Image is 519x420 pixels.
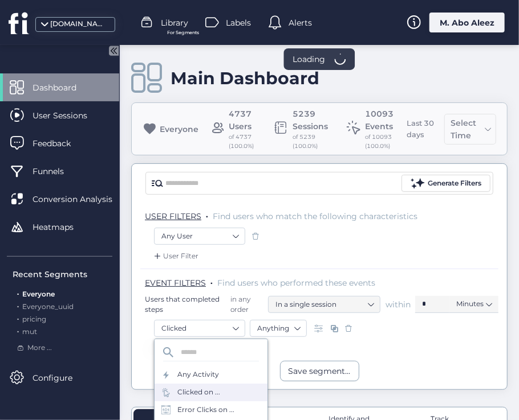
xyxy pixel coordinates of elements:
[152,250,198,262] div: User Filter
[33,81,94,94] span: Dashboard
[161,17,189,29] span: Library
[161,228,238,245] nz-select-item: Any User
[456,295,492,312] nz-select-item: Minutes
[33,221,91,233] span: Heatmaps
[33,137,88,150] span: Feedback
[293,53,326,65] span: Loading
[152,343,198,354] div: Add Event
[402,175,490,192] button: Generate Filters
[13,268,112,281] div: Recent Segments
[17,287,19,298] span: .
[226,17,252,29] span: Labels
[145,294,226,314] span: Users that completed steps
[33,109,104,122] span: User Sessions
[17,300,19,311] span: .
[217,278,375,288] span: Find users who performed these events
[145,211,201,221] span: USER FILTERS
[275,296,373,313] nz-select-item: In a single session
[206,209,208,220] span: .
[289,17,313,29] span: Alerts
[228,294,265,314] span: in any order
[33,372,90,384] span: Configure
[428,178,481,189] div: Generate Filters
[145,278,206,288] span: EVENT FILTERS
[33,193,129,205] span: Conversion Analysis
[210,275,213,287] span: .
[17,325,19,336] span: .
[168,29,200,36] span: For Segments
[289,365,351,377] div: Save segment...
[213,211,417,221] span: Find users who match the following characteristics
[257,320,299,337] nz-select-item: Anything
[22,290,55,298] span: Everyone
[22,327,37,336] span: mut
[429,13,505,32] div: M. Abo Aleez
[22,315,46,323] span: pricing
[27,343,52,353] span: More ...
[22,302,74,311] span: Everyone_uuid
[386,299,411,310] span: within
[161,320,238,337] nz-select-item: Clicked
[17,312,19,323] span: .
[33,165,81,178] span: Funnels
[50,19,107,30] div: [DOMAIN_NAME]
[171,68,319,89] div: Main Dashboard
